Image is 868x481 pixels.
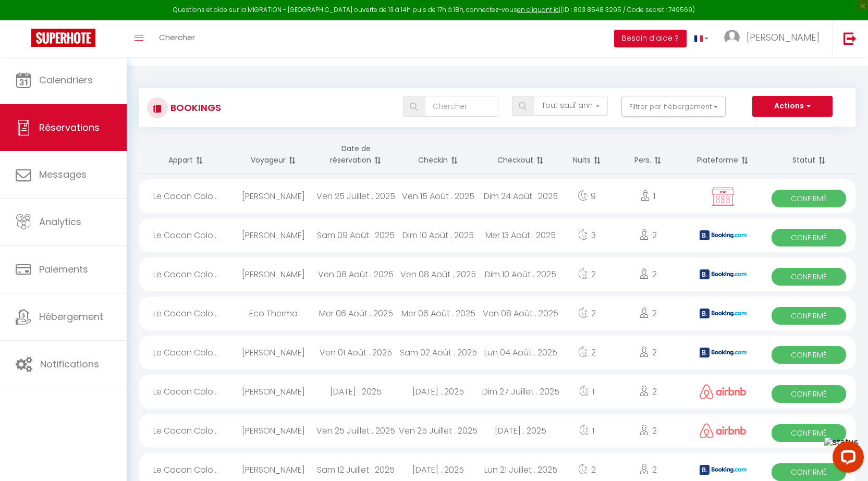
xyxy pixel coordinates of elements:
[762,135,855,174] th: Sort by status
[621,96,726,117] button: Filtrer par hébergement
[39,168,87,181] span: Messages
[425,96,498,117] input: Chercher
[562,135,612,174] th: Sort by nights
[39,73,93,87] span: Calendriers
[397,135,480,174] th: Sort by checkin
[315,135,397,174] th: Sort by booking date
[139,135,233,174] th: Sort by rentals
[747,31,820,44] span: [PERSON_NAME]
[480,135,562,174] th: Sort by checkout
[612,135,683,174] th: Sort by people
[614,30,687,47] button: Besoin d'aide ?
[724,30,740,45] img: ...
[39,263,88,276] span: Paiements
[752,96,833,117] button: Actions
[168,96,221,119] h3: Bookings
[716,20,833,57] a: ... [PERSON_NAME]
[39,215,81,228] span: Analytics
[151,20,203,57] a: Chercher
[159,32,195,43] span: Chercher
[233,135,315,174] th: Sort by guest
[824,437,868,481] iframe: LiveChat chat widget
[40,357,99,371] span: Notifications
[31,29,95,47] img: Super Booking
[683,135,762,174] th: Sort by channel
[517,5,560,14] a: en cliquant ici
[39,310,103,323] span: Hébergement
[39,121,100,134] span: Réservations
[843,32,857,45] img: logout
